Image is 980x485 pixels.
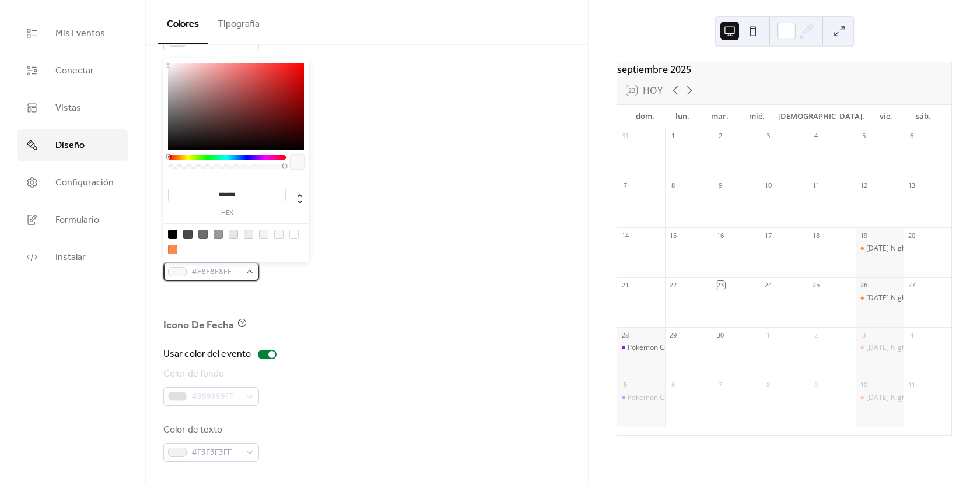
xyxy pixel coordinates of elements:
[775,105,867,128] div: [DEMOGRAPHIC_DATA].
[17,129,128,161] a: Diseño
[17,204,128,236] a: Formulario
[811,132,820,140] div: 4
[274,230,283,239] div: rgb(248, 248, 248)
[617,62,951,76] div: septiembre 2025
[859,132,868,140] div: 5
[764,331,773,339] div: 1
[907,181,916,190] div: 13
[764,132,773,140] div: 3
[701,105,738,128] div: mar.
[621,132,629,140] div: 31
[163,347,251,361] div: Usar color del evento
[716,132,725,140] div: 2
[866,244,930,254] div: [DATE] Night Magic
[811,281,820,290] div: 25
[668,380,677,389] div: 6
[621,331,629,339] div: 28
[168,245,177,254] div: rgb(255, 137, 70)
[168,230,177,239] div: rgb(0, 0, 0)
[617,393,665,403] div: Pokemon Casual
[664,105,701,128] div: lun.
[668,231,677,240] div: 15
[738,105,775,128] div: mié.
[17,241,128,273] a: Instalar
[856,293,904,303] div: Friday Night Magic
[229,230,238,239] div: rgb(231, 231, 231)
[259,230,268,239] div: rgb(243, 243, 243)
[55,176,114,190] span: Configuración
[859,181,868,190] div: 12
[764,181,773,190] div: 10
[626,105,664,128] div: dom.
[668,281,677,290] div: 22
[907,281,916,290] div: 27
[183,230,192,239] div: rgb(74, 74, 74)
[191,446,240,460] span: #F3F3F3FF
[163,423,257,437] div: Color de texto
[764,380,773,389] div: 8
[213,230,223,239] div: rgb(153, 153, 153)
[289,230,299,239] div: rgb(255, 255, 255)
[866,343,930,353] div: [DATE] Night Magic
[668,331,677,339] div: 29
[55,213,99,227] span: Formulario
[811,331,820,339] div: 2
[905,105,942,128] div: sáb.
[621,380,629,389] div: 5
[163,367,257,381] div: Color de fondo
[55,251,86,265] span: Instalar
[811,380,820,389] div: 9
[907,331,916,339] div: 4
[244,230,253,239] div: rgb(235, 235, 235)
[55,101,81,115] span: Vistas
[859,331,868,339] div: 3
[668,132,677,140] div: 1
[617,343,665,353] div: Pokemon Casual
[621,231,629,240] div: 14
[55,139,85,153] span: Diseño
[17,167,128,198] a: Configuración
[716,231,725,240] div: 16
[628,393,682,403] div: Pokemon Casual
[866,393,930,403] div: [DATE] Night Magic
[859,231,868,240] div: 19
[859,281,868,290] div: 26
[856,244,904,254] div: Friday Night Magic
[17,55,128,86] a: Conectar
[55,64,94,78] span: Conectar
[764,231,773,240] div: 17
[716,380,725,389] div: 7
[866,293,930,303] div: [DATE] Night Magic
[168,210,286,216] label: hex
[163,318,234,332] div: Icono De Fecha
[191,36,240,50] span: #E7E7E7FF
[17,92,128,124] a: Vistas
[811,231,820,240] div: 18
[716,331,725,339] div: 30
[907,132,916,140] div: 6
[907,231,916,240] div: 20
[621,181,629,190] div: 7
[198,230,208,239] div: rgb(108, 108, 108)
[668,181,677,190] div: 8
[811,181,820,190] div: 11
[716,181,725,190] div: 9
[907,380,916,389] div: 11
[628,343,682,353] div: Pokemon Casual
[621,281,629,290] div: 21
[191,265,240,279] span: #F8F8F8FF
[17,17,128,49] a: Mis Eventos
[716,281,725,290] div: 23
[856,393,904,403] div: Friday Night Magic
[764,281,773,290] div: 24
[867,105,905,128] div: vie.
[55,27,105,41] span: Mis Eventos
[859,380,868,389] div: 10
[856,343,904,353] div: Friday Night Magic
